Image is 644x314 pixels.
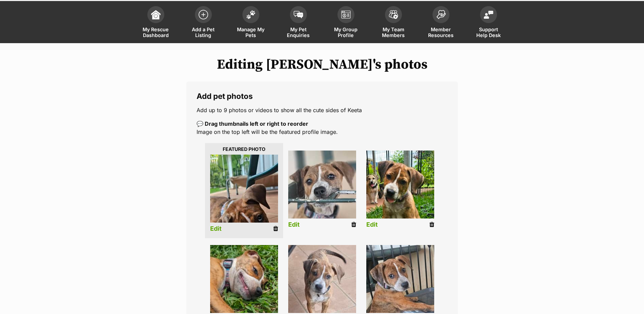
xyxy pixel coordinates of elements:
a: Edit [366,221,378,228]
span: My Group Profile [331,27,361,38]
legend: Add pet photos [197,92,448,101]
img: listing photo [288,151,356,219]
a: Member Resources [417,3,465,43]
span: My Team Members [378,27,409,38]
a: My Pet Enquiries [275,3,322,43]
span: Member Resources [426,27,456,38]
a: Add a Pet Listing [180,3,227,43]
img: listing photo [210,245,278,313]
a: My Group Profile [322,3,370,43]
a: Support Help Desk [465,3,512,43]
img: pet-enquiries-icon-7e3ad2cf08bfb03b45e93fb7055b45f3efa6380592205ae92323e6603595dc1f.svg [294,11,303,18]
a: Edit [288,221,300,228]
img: listing photo [366,245,434,313]
span: My Rescue Dashboard [141,27,171,38]
img: team-members-icon-5396bd8760b3fe7c0b43da4ab00e1e3bb1a5d9ba89233759b79545d2d3fc5d0d.svg [389,10,398,19]
img: help-desk-icon-fdf02630f3aa405de69fd3d07c3f3aa587a6932b1a1747fa1d2bba05be0121f9.svg [484,11,493,19]
b: 💬 Drag thumbnails left or right to reorder [197,120,308,127]
span: Support Help Desk [473,27,504,38]
img: dashboard-icon-eb2f2d2d3e046f16d808141f083e7271f6b2e854fb5c12c21221c1fb7104beca.svg [151,10,161,19]
span: My Pet Enquiries [283,27,314,38]
img: group-profile-icon-3fa3cf56718a62981997c0bc7e787c4b2cf8bcc04b72c1350f741eb67cf2f40e.svg [341,11,351,19]
img: listing photo [288,245,356,313]
span: Manage My Pets [236,27,266,38]
p: Add up to 9 photos or videos to show all the cute sides of Keeta [197,106,448,114]
a: Edit [210,225,222,232]
h1: Editing [PERSON_NAME]'s photos [83,57,562,72]
a: My Rescue Dashboard [132,3,180,43]
p: Image on the top left will be the featured profile image. [197,120,448,136]
img: add-pet-listing-icon-0afa8454b4691262ce3f59096e99ab1cd57d4a30225e0717b998d2c9b9846f56.svg [199,10,208,19]
span: Add a Pet Listing [188,27,219,38]
img: listing photo [210,155,278,223]
img: member-resources-icon-8e73f808a243e03378d46382f2149f9095a855e16c252ad45f914b54edf8863c.svg [436,10,446,19]
a: My Team Members [370,3,417,43]
a: Manage My Pets [227,3,275,43]
img: listing photo [366,151,434,219]
img: manage-my-pets-icon-02211641906a0b7f246fdf0571729dbe1e7629f14944591b6c1af311fb30b64b.svg [246,10,256,19]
